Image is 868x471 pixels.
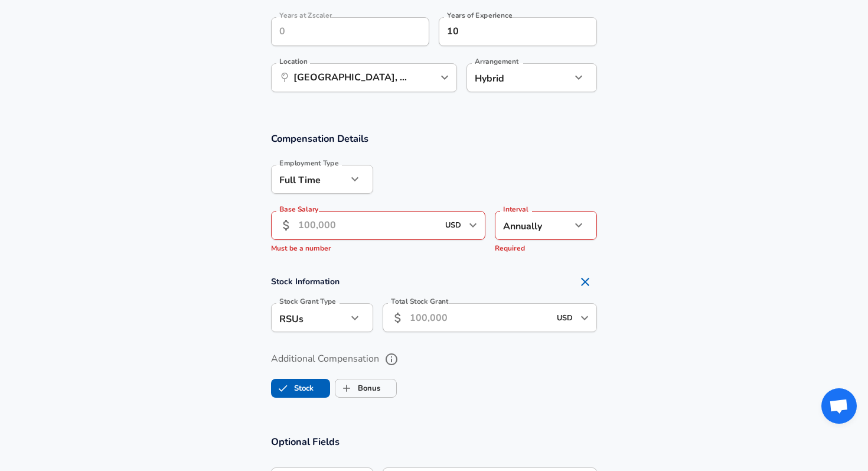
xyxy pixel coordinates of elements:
[271,349,597,369] label: Additional Compensation
[573,270,597,294] button: Remove Section
[271,270,597,294] h4: Stock Information
[271,243,331,253] span: Must be a number
[271,17,403,46] input: 0
[410,303,550,332] input: 100,000
[271,379,330,398] button: StockStock
[475,58,518,65] label: Arrangement
[553,308,577,327] input: USD
[271,303,347,332] div: RSUs
[465,217,481,233] button: Open
[279,206,318,213] label: Base Salary
[298,211,438,240] input: 100,000
[335,377,358,399] span: Bonus
[271,165,347,194] div: Full Time
[381,349,402,369] button: help
[495,243,525,253] span: Required
[447,12,512,19] label: Years of Experience
[279,58,307,65] label: Location
[279,298,336,305] label: Stock Grant Type
[335,377,380,399] label: Bonus
[439,17,571,46] input: 7
[466,63,553,92] div: Hybrid
[335,379,397,398] button: BonusBonus
[576,310,593,326] button: Open
[436,69,453,86] button: Open
[271,435,597,449] h3: Optional Fields
[503,206,528,213] label: Interval
[272,377,294,399] span: Stock
[271,132,597,145] h3: Compensation Details
[495,211,571,240] div: Annually
[279,160,339,167] label: Employment Type
[272,377,314,399] label: Stock
[279,12,332,19] label: Years at Zscaler
[442,216,465,235] input: USD
[821,388,857,424] div: Open chat
[391,298,449,305] label: Total Stock Grant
